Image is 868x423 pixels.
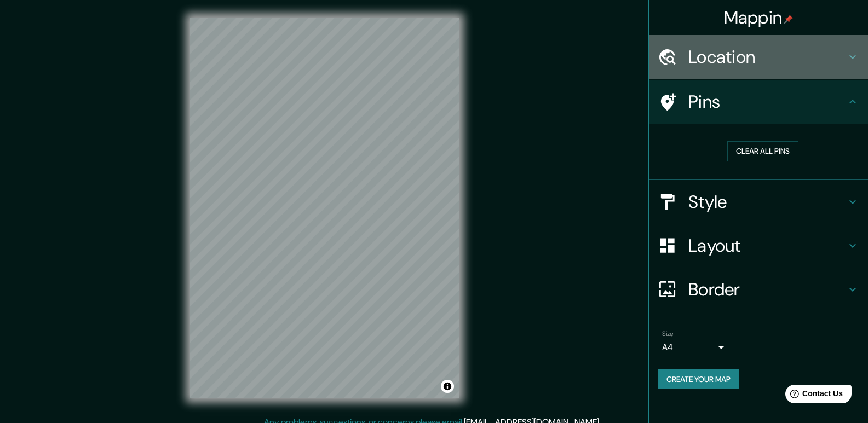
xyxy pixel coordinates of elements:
h4: Mappin [724,7,794,28]
div: Layout [649,224,868,268]
div: Pins [649,80,868,124]
div: Style [649,180,868,224]
button: Toggle attribution [441,380,454,393]
h4: Border [688,279,846,300]
h4: Style [688,191,846,213]
canvas: Map [190,18,459,398]
img: pin-icon.png [784,15,793,24]
iframe: Help widget launcher [771,380,856,411]
button: Clear all pins [727,141,798,161]
h4: Location [688,46,846,68]
h4: Pins [688,91,846,113]
label: Size [662,329,674,338]
button: Create your map [658,369,739,390]
h4: Layout [688,235,846,257]
div: Border [649,268,868,311]
div: Location [649,35,868,79]
div: A4 [662,339,728,356]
